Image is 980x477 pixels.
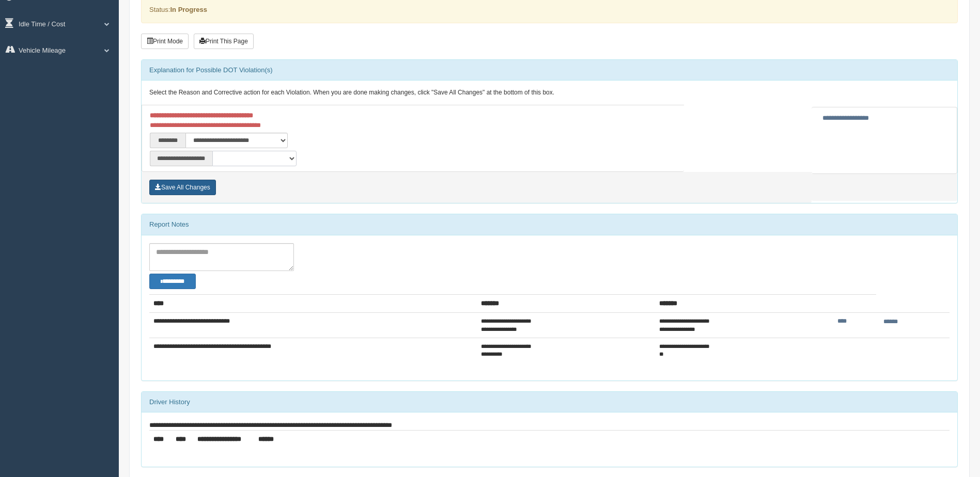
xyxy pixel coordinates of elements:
[142,81,957,105] div: Select the Reason and Corrective action for each Violation. When you are done making changes, cli...
[141,34,189,49] button: Print Mode
[170,6,207,13] strong: In Progress
[142,214,957,235] div: Report Notes
[142,60,957,81] div: Explanation for Possible DOT Violation(s)
[149,274,196,289] button: Change Filter Options
[149,180,216,195] button: Save
[142,392,957,412] div: Driver History
[194,34,254,49] button: Print This Page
